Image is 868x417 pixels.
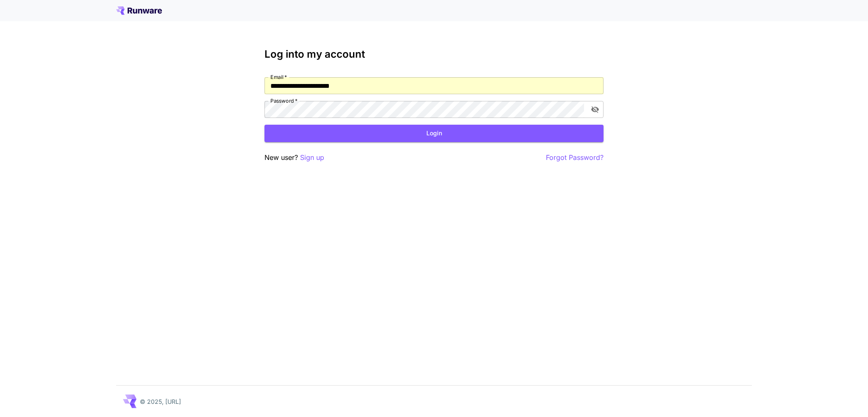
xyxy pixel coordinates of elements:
label: Email [270,73,287,81]
label: Password [270,97,298,104]
button: Forgot Password? [546,152,604,163]
button: toggle password visibility [587,102,603,117]
p: © 2025, [URL] [140,397,181,406]
p: New user? [264,152,324,163]
button: Login [264,125,604,142]
h3: Log into my account [264,48,604,60]
button: Sign up [300,152,324,163]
